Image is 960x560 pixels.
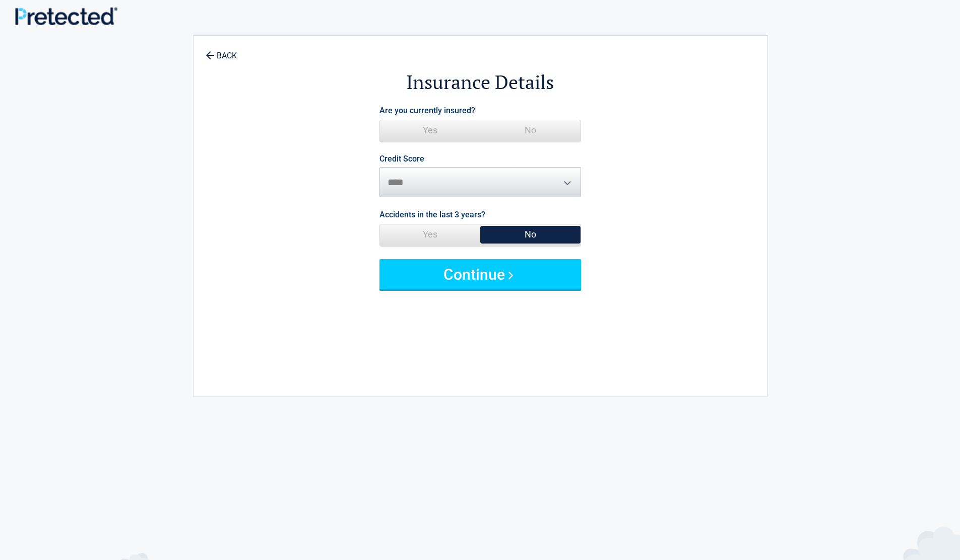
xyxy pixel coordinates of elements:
span: Yes [380,120,480,140]
img: Main Logo [15,7,117,26]
h2: Insurance Details [249,69,712,95]
span: No [480,120,581,140]
label: Are you currently insured? [379,104,475,117]
span: Yes [380,224,480,245]
label: Accidents in the last 3 years? [379,208,485,221]
span: No [480,224,581,245]
label: Credit Score [379,155,424,163]
a: BACK [204,42,239,60]
button: Continue [379,259,581,289]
